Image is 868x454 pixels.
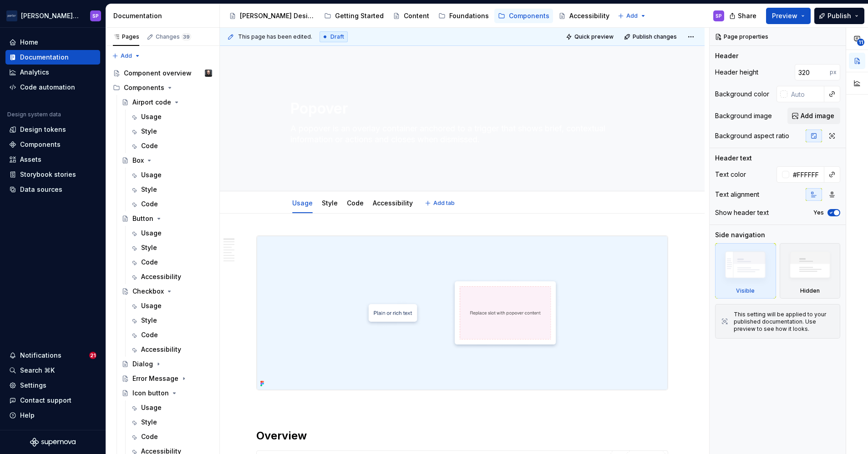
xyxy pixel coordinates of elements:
[772,11,797,20] span: Preview
[257,236,668,390] img: 79d6cbea-431c-4a88-a259-9432c949e639.png
[256,429,668,443] h2: Overview
[225,7,613,25] div: Page tree
[240,11,315,20] div: [PERSON_NAME] Design
[127,139,216,153] a: Code
[715,170,746,179] div: Text color
[141,170,162,180] div: Usage
[715,68,758,77] div: Header height
[20,411,35,420] div: Help
[5,378,100,393] a: Settings
[389,9,433,23] a: Content
[318,193,341,212] div: Style
[734,311,834,333] div: This setting will be applied to your published documentation. Use preview to see how it looks.
[766,8,811,24] button: Preview
[369,193,416,212] div: Accessibility
[20,53,69,62] div: Documentation
[30,438,76,447] a: Supernova Logo
[127,429,216,444] a: Code
[289,98,633,120] textarea: Popover
[5,363,100,378] button: Search ⌘K
[20,366,55,375] div: Search ⌘K
[238,33,312,40] span: This page has been edited.
[633,33,677,40] span: Publish changes
[141,418,157,427] div: Style
[509,11,549,20] div: Components
[141,258,158,267] div: Code
[320,9,387,23] a: Getting Started
[118,284,216,299] a: Checkbox
[20,396,71,405] div: Contact support
[563,30,618,43] button: Quick preview
[738,11,756,20] span: Share
[132,374,178,383] div: Error Message
[127,197,216,211] a: Code
[124,69,192,78] div: Component overview
[20,155,41,164] div: Assets
[156,33,191,40] div: Changes
[626,12,638,20] span: Add
[21,11,79,20] div: [PERSON_NAME] Airlines
[780,243,841,299] div: Hidden
[787,86,824,102] input: Auto
[292,199,313,207] a: Usage
[373,199,413,207] a: Accessibility
[113,33,139,40] div: Pages
[141,112,162,121] div: Usage
[5,152,100,167] a: Assets
[127,342,216,357] a: Accessibility
[127,415,216,429] a: Style
[118,153,216,168] a: Box
[127,182,216,197] a: Style
[132,156,144,165] div: Box
[343,193,367,212] div: Code
[141,185,157,194] div: Style
[109,80,216,95] div: Components
[6,10,17,21] img: f0306bc8-3074-41fb-b11c-7d2e8671d5eb.png
[141,403,162,412] div: Usage
[132,98,171,107] div: Airport code
[5,137,100,152] a: Components
[715,154,752,163] div: Header text
[127,313,216,328] a: Style
[5,408,100,423] button: Help
[205,70,212,77] img: Teunis Vorsteveld
[335,11,384,20] div: Getting Started
[715,51,738,60] div: Header
[857,39,864,46] span: 11
[118,386,216,400] a: Icon button
[225,9,319,23] a: [PERSON_NAME] Design
[109,50,143,62] button: Add
[141,229,162,238] div: Usage
[814,8,864,24] button: Publish
[109,66,216,80] a: Component overviewTeunis Vorsteveld
[2,6,104,25] button: [PERSON_NAME] AirlinesSP
[433,200,455,207] span: Add tab
[5,35,100,50] a: Home
[5,182,100,197] a: Data sources
[141,330,158,339] div: Code
[20,185,62,194] div: Data sources
[322,199,338,207] a: Style
[795,64,830,80] input: Auto
[127,226,216,240] a: Usage
[5,167,100,182] a: Storybook stories
[404,11,429,20] div: Content
[574,33,614,40] span: Quick preview
[141,272,181,281] div: Accessibility
[127,124,216,139] a: Style
[827,11,851,20] span: Publish
[715,131,789,140] div: Background aspect ratio
[20,351,61,360] div: Notifications
[736,287,755,294] div: Visible
[132,389,169,398] div: Icon button
[118,371,216,386] a: Error Message
[141,141,158,150] div: Code
[127,328,216,342] a: Code
[132,359,153,369] div: Dialog
[20,170,76,179] div: Storybook stories
[422,197,459,210] button: Add tab
[118,357,216,371] a: Dialog
[118,211,216,226] a: Button
[141,200,158,209] div: Code
[121,52,132,60] span: Add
